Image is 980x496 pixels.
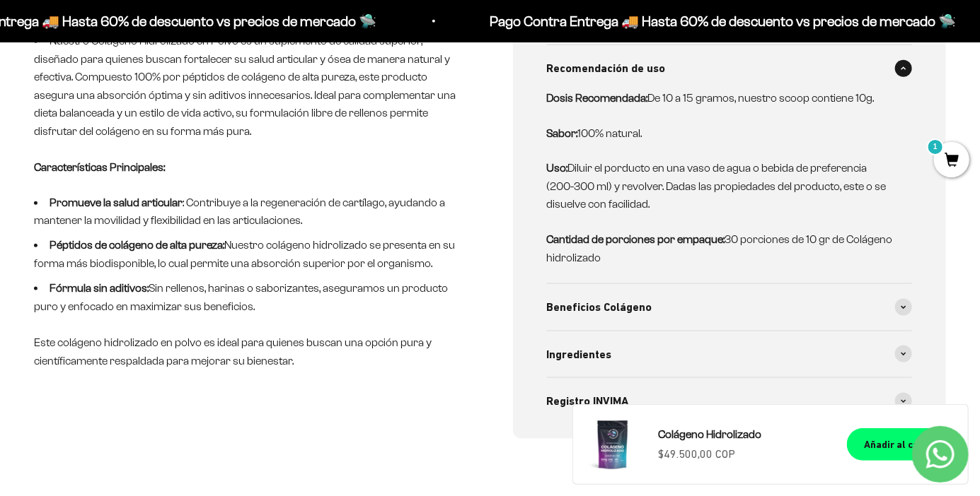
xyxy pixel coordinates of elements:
strong: Promueve la salud articular [50,196,183,208]
summary: Recomendación de uso [547,45,913,92]
button: Añadir al carrito [847,428,957,461]
strong: Cantidad de porciones por empaque: [547,233,725,245]
strong: Características Principales: [34,161,165,173]
span: Recomendación de uso [547,59,666,78]
li: Nuestro colágeno hidrolizado se presenta en su forma más biodisponible, lo cual permite una absor... [34,236,468,272]
span: Beneficios Colágeno [547,298,652,317]
summary: Ingredientes [547,331,913,378]
img: Colágeno Hidrolizado [584,416,641,473]
sale-price: $49.500,00 COP [658,445,735,463]
li: Nuestro Colágeno Hidrolizado en Polvo es un suplemento de calidad superior, diseñado para quienes... [34,32,468,177]
strong: Fórmula sin aditivos: [50,282,149,294]
span: Registro INVIMA [547,392,629,411]
p: Pago Contra Entrega 🚚 Hasta 60% de descuento vs precios de mercado 🛸 [490,10,957,33]
strong: Uso: [547,162,568,174]
a: Colágeno Hidrolizado [658,425,830,444]
p: 30 porciones de 10 gr de Colágeno hidrolizado [547,230,896,266]
li: Sin rellenos, harinas o saborizantes, aseguramos un producto puro y enfocado en maximizar sus ben... [34,279,468,370]
span: Ingredientes [547,346,612,364]
p: De 10 a 15 gramos, nuestro scoop contiene 10g. [547,89,896,107]
summary: Beneficios Colágeno [547,284,913,331]
p: 100% natural. [547,124,896,143]
mark: 1 [927,138,944,155]
a: 1 [934,153,969,169]
summary: Registro INVIMA [547,378,913,425]
li: : Contribuye a la regeneración de cartílago, ayudando a mantener la movilidad y flexibilidad en l... [34,194,468,230]
strong: Péptidos de colágeno de alta pureza: [50,239,224,251]
p: Diluir el porducto en una vaso de agua o bebida de preferencia (200-300 ml) y revolver. Dadas las... [547,159,896,213]
div: Añadir al carrito [864,437,940,452]
strong: Dosis Recomendada: [547,92,648,104]
strong: Sabor: [547,127,578,139]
